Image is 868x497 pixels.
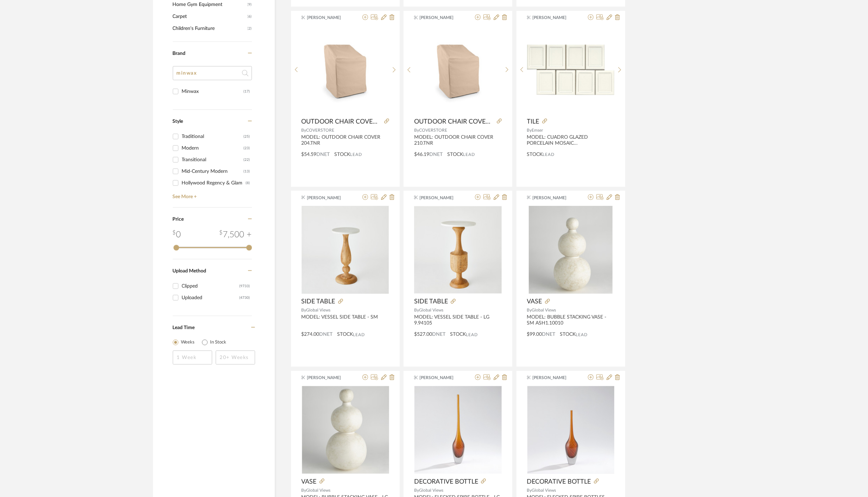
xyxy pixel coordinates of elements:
[307,195,351,201] span: [PERSON_NAME]
[171,189,252,200] a: See More +
[414,152,429,157] span: $46.19
[173,66,252,80] input: Search Brands
[306,488,331,492] span: Global Views
[532,195,577,201] span: [PERSON_NAME]
[302,314,389,326] div: MODEL: VESSEL SIDE TABLE - SM
[181,339,195,346] label: Weeks
[244,86,250,97] div: (17)
[182,166,244,177] div: Mid-Century Modern
[302,332,319,337] span: $274.00
[244,154,250,165] div: (22)
[527,151,543,158] span: STOCK
[447,151,463,158] span: STOCK
[527,332,542,337] span: $99.00
[527,314,615,326] div: MODEL: BUBBLE STACKING VASE - SM ASH1.10010
[532,488,556,492] span: Global Views
[414,206,502,294] img: SIDE TABLE
[182,86,244,97] div: Minwax
[576,332,588,337] span: Lead
[302,478,317,486] span: VASE
[419,308,443,312] span: Global Views
[173,228,181,241] div: 0
[210,339,227,346] label: In Stock
[302,308,306,312] span: By
[307,375,351,381] span: [PERSON_NAME]
[429,152,443,157] span: DNET
[420,14,464,21] span: [PERSON_NAME]
[527,128,532,132] span: By
[419,488,443,492] span: Global Views
[220,228,252,241] div: 7,500 +
[240,281,250,292] div: (9733)
[414,314,502,326] div: MODEL: VESSEL SIDE TABLE - LG 9.94105
[173,351,212,365] input: 1 Week
[414,37,502,102] img: OUTDOOR CHAIR COVER (DINING CHAIR)
[419,128,447,132] span: COVERSTORE
[244,131,250,142] div: (25)
[337,331,353,338] span: STOCK
[240,292,250,303] div: (4730)
[432,332,445,337] span: DNET
[302,206,389,294] img: SIDE TABLE
[527,134,615,146] div: MODEL: CUADRO GLAZED PORCELAIN MOSAIC W50CUAFRWH0914MOP
[527,118,539,126] span: TILE
[414,488,419,492] span: By
[182,131,244,142] div: Traditional
[527,478,591,486] span: DECORATIVE BOTTLE
[248,11,252,22] span: (6)
[527,45,614,95] img: TILE
[216,351,255,365] input: 20+ Weeks
[182,177,246,189] div: Hollywood Regency & Glam
[414,134,502,146] div: MODEL: OUTDOOR CHAIR COVER 210.TNR
[302,298,335,306] span: SIDE TABLE
[302,386,389,474] img: VASE
[414,298,448,306] span: SIDE TABLE
[302,152,317,157] span: $54.59
[560,331,576,338] span: STOCK
[527,308,532,312] span: By
[173,269,207,273] span: Upload Method
[532,14,577,21] span: [PERSON_NAME]
[414,118,494,126] span: OUTDOOR CHAIR COVER (DINING CHAIR)
[450,331,466,338] span: STOCK
[466,332,478,337] span: Lead
[302,37,389,102] img: OUTDOOR CHAIR COVER (ARMLESS DINING CHAIR)
[414,128,419,132] span: By
[244,143,250,154] div: (23)
[302,134,389,146] div: MODEL: OUTDOOR CHAIR COVER 204.TNR
[543,152,555,157] span: Lead
[353,332,365,337] span: Lead
[302,128,306,132] span: By
[182,154,244,165] div: Transitional
[182,143,244,154] div: Modern
[173,119,183,124] span: Style
[420,195,464,201] span: [PERSON_NAME]
[319,332,333,337] span: DNET
[173,51,186,56] span: Brand
[414,332,432,337] span: $527.00
[244,166,250,177] div: (13)
[532,308,556,312] span: Global Views
[542,332,556,337] span: DNET
[414,308,419,312] span: By
[335,151,350,158] span: STOCK
[302,488,306,492] span: By
[306,128,335,132] span: COVERSTORE
[182,292,240,303] div: Uploaded
[173,11,246,23] span: Carpet
[173,23,246,34] span: Children's Furniture
[529,206,613,294] img: VASE
[248,23,252,34] span: (2)
[420,375,464,381] span: [PERSON_NAME]
[527,298,542,306] span: VASE
[532,375,577,381] span: [PERSON_NAME]
[527,488,532,492] span: By
[246,177,250,189] div: (8)
[527,386,614,474] img: DECORATIVE BOTTLE
[350,152,362,157] span: Lead
[307,14,351,21] span: [PERSON_NAME]
[414,386,502,474] img: DECORATIVE BOTTLE
[463,152,475,157] span: Lead
[532,128,543,132] span: Emser
[182,281,240,292] div: Clipped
